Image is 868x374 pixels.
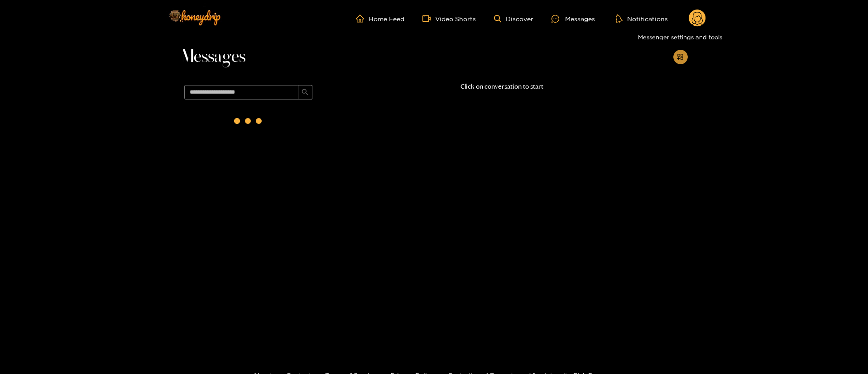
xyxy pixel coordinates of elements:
[673,50,688,64] button: appstore-add
[298,85,312,99] button: search
[494,15,533,23] a: Discover
[422,14,476,23] a: Video Shorts
[677,53,684,61] span: appstore-add
[634,30,726,44] div: Messenger settings and tools
[551,14,595,24] div: Messages
[181,46,245,68] span: Messages
[613,14,671,23] button: Notifications
[302,89,308,96] span: search
[317,81,688,92] p: Click on conversation to start
[422,14,435,23] span: video-camera
[356,14,369,23] span: home
[356,14,404,23] a: Home Feed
